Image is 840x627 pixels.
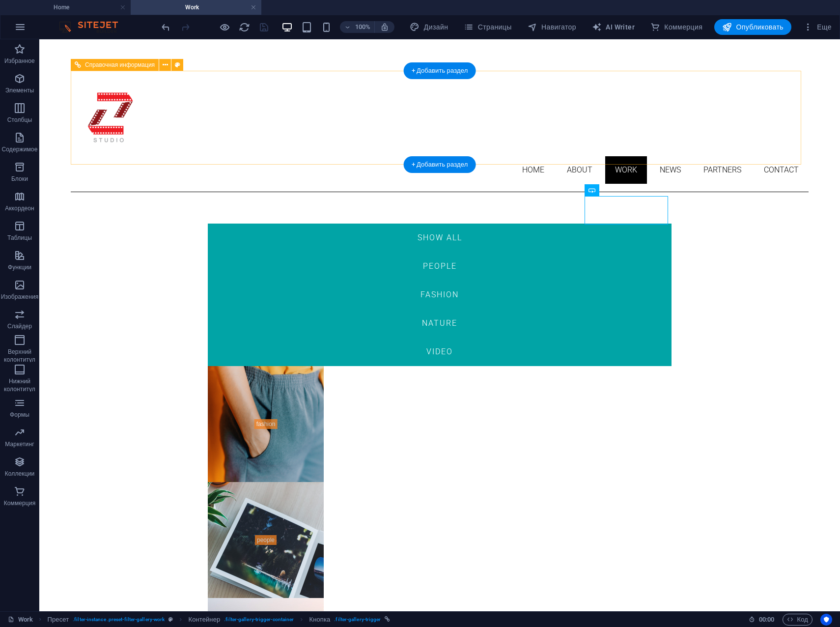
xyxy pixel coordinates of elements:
span: Щелкните, чтобы выбрать. Дважды щелкните, чтобы изменить [309,614,331,626]
button: undo [160,21,171,33]
p: Изображения [1,293,39,301]
p: Блоки [11,175,28,183]
a: Щелкните для отмены выбора. Дважды щелкните, чтобы открыть Страницы [8,614,33,626]
button: Навигатор [524,19,580,35]
span: Дизайн [410,22,448,32]
i: Этот элемент является настраиваемым пресетом [168,617,173,622]
div: + Добавить раздел [404,156,476,173]
button: 100% [340,21,375,33]
h6: Время сеанса [749,614,775,626]
p: Избранное [4,57,35,65]
p: Коллекции [5,470,35,478]
p: Коммерция [4,499,36,507]
img: Editor Logo [56,21,130,33]
span: : [766,616,767,623]
p: Аккордеон [5,204,34,212]
span: Страницы [464,22,511,32]
span: Щелкните, чтобы выбрать. Дважды щелкните, чтобы изменить [189,614,221,626]
h6: 100% [355,21,370,33]
i: Перезагрузить страницу [239,22,250,33]
p: Формы [10,411,29,419]
p: Содержимое [2,145,38,153]
button: Опубликовать [714,19,791,35]
button: AI Writer [588,19,639,35]
button: Страницы [460,19,515,35]
span: Справочная информация [85,62,155,68]
p: Элементы [5,86,34,94]
p: Функции [8,263,31,271]
span: . filter-gallery-trigger [334,614,381,626]
p: Столбцы [7,116,32,124]
span: . filter-gallery-trigger-container [224,614,294,626]
span: Код [787,614,808,626]
h4: Work [131,2,261,13]
span: Щелкните, чтобы выбрать. Дважды щелкните, чтобы изменить [48,614,69,626]
button: Код [783,614,812,626]
p: Слайдер [7,322,32,330]
span: . filter-instance .preset-filter-gallery-work [73,614,165,626]
i: Отменить: Изменить кнопку (Ctrl+Z) [160,22,171,33]
span: Еще [803,22,832,32]
span: Навигатор [528,22,576,32]
div: + Добавить раздел [404,62,476,79]
p: Таблицы [7,234,32,242]
button: Коммерция [646,19,706,35]
button: Usercentrics [820,614,832,626]
span: Коммерция [650,22,702,32]
span: Опубликовать [722,22,784,32]
button: Еще [799,19,836,35]
button: Дизайн [406,19,452,35]
p: Маркетинг [5,440,34,448]
span: AI Writer [592,22,635,32]
button: reload [238,21,250,33]
i: Этот элемент связан [385,617,390,622]
span: 00 00 [759,614,774,626]
nav: breadcrumb [48,614,391,626]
